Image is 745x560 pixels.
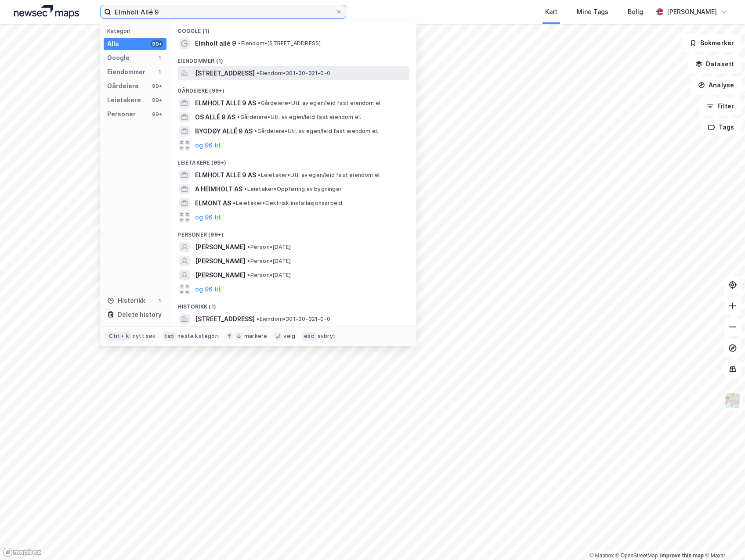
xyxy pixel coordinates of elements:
[156,54,163,61] div: 1
[107,95,141,105] div: Leietakere
[107,109,136,119] div: Personer
[318,333,336,340] div: avbryt
[257,70,259,76] span: •
[195,256,246,266] span: [PERSON_NAME]
[111,5,335,18] input: Søk på adresse, matrikkel, gårdeiere, leietakere eller personer
[244,186,342,193] span: Leietaker • Oppføring av bygninger
[667,7,717,17] div: [PERSON_NAME]
[233,200,235,206] span: •
[258,172,381,179] span: Leietaker • Utl. av egen/leid fast eiendom el.
[660,553,704,559] a: Improve this map
[238,40,241,47] span: •
[701,518,745,560] iframe: Chat Widget
[724,392,741,409] img: Z
[107,53,130,63] div: Google
[682,34,741,52] button: Bokmerker
[302,332,316,341] div: esc
[195,68,255,79] span: [STREET_ADDRESS]
[195,212,221,223] button: og 96 til
[107,67,145,77] div: Eiendommer
[107,28,166,34] div: Kategori
[247,244,291,251] span: Person • [DATE]
[247,272,250,278] span: •
[233,200,342,207] span: Leietaker • Elektrisk installasjonsarbeid
[156,297,163,304] div: 1
[247,258,250,264] span: •
[244,186,247,192] span: •
[257,70,330,77] span: Eiendom • 301-30-321-0-0
[14,5,79,18] img: logo.a4113a55bc3d86da70a041830d287a7e.svg
[118,309,162,320] div: Delete history
[258,172,260,178] span: •
[247,272,291,279] span: Person • [DATE]
[257,316,330,323] span: Eiendom • 301-30-321-0-0
[151,40,163,47] div: 99+
[170,224,416,240] div: Personer (99+)
[195,98,256,108] span: ELMHOLT ALLE 9 AS
[258,100,260,106] span: •
[237,114,240,120] span: •
[688,55,741,73] button: Datasett
[170,152,416,168] div: Leietakere (99+)
[151,83,163,90] div: 99+
[577,7,608,17] div: Mine Tags
[615,553,658,559] a: OpenStreetMap
[589,553,614,559] a: Mapbox
[107,81,139,91] div: Gårdeiere
[195,270,246,280] span: [PERSON_NAME]
[195,184,242,194] span: A HEIMHOLT AS
[195,126,253,136] span: BYGDØY ALLÉ 9 AS
[195,112,235,122] span: OS ALLÉ 9 AS
[133,333,156,340] div: nytt søk
[170,21,416,36] div: Google (1)
[701,118,741,136] button: Tags
[151,111,163,118] div: 99+
[195,284,221,294] button: og 96 til
[545,7,557,17] div: Kart
[195,242,246,252] span: [PERSON_NAME]
[691,76,741,94] button: Analyse
[195,198,231,208] span: ELMONT AS
[170,296,416,312] div: Historikk (1)
[257,316,259,322] span: •
[244,333,267,340] div: markere
[628,7,643,17] div: Bolig
[170,50,416,66] div: Eiendommer (1)
[195,170,256,180] span: ELMHOLT ALLE 9 AS
[177,333,219,340] div: neste kategori
[247,244,250,250] span: •
[107,295,145,306] div: Historikk
[701,518,745,560] div: Kontrollprogram for chat
[254,128,378,135] span: Gårdeiere • Utl. av egen/leid fast eiendom el.
[107,332,131,341] div: Ctrl + k
[247,258,291,265] span: Person • [DATE]
[195,140,221,151] button: og 96 til
[107,39,119,49] div: Alle
[3,547,41,557] a: Mapbox homepage
[195,38,236,49] span: Elmholt allé 9
[156,68,163,75] div: 1
[195,314,255,324] span: [STREET_ADDRESS]
[170,80,416,96] div: Gårdeiere (99+)
[283,333,295,340] div: velg
[254,128,257,134] span: •
[163,332,176,341] div: tab
[237,114,361,121] span: Gårdeiere • Utl. av egen/leid fast eiendom el.
[238,40,321,47] span: Eiendom • [STREET_ADDRESS]
[699,97,741,115] button: Filter
[258,100,382,107] span: Gårdeiere • Utl. av egen/leid fast eiendom el.
[151,97,163,104] div: 99+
